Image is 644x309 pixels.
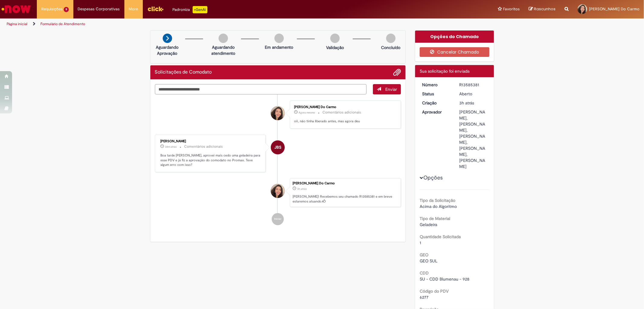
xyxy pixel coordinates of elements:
button: Adicionar anexos [393,68,401,76]
span: JBS [274,140,281,155]
div: [PERSON_NAME] Do Carmo [293,182,398,185]
p: +GenAi [193,6,207,13]
span: Despesas Corporativas [78,6,120,12]
div: [PERSON_NAME] Do Carmo [294,105,395,109]
span: Favoritos [503,6,520,12]
span: Acima do Algoritmo [420,204,457,209]
b: Tipo da Solicitação [420,198,455,203]
p: Em andamento [265,44,293,50]
button: Enviar [373,84,401,94]
span: 9 [64,7,69,12]
img: arrow-next.png [163,34,172,43]
span: Geladeira [420,222,437,227]
b: Quantidade Solicitada [420,234,461,239]
p: Concluído [381,44,400,51]
div: R13585381 [459,82,487,88]
div: Opções do Chamado [415,31,494,43]
span: [PERSON_NAME] Do Carmo [589,6,639,12]
b: CDD [420,270,429,276]
time: 01/10/2025 11:22:59 [459,100,474,106]
div: 01/10/2025 11:22:59 [459,100,487,106]
span: SU - CDD Blumenau - 928 [420,276,469,282]
span: 6277 [420,294,428,300]
p: Aguardando atendimento [209,44,238,56]
ul: Trilhas de página [5,18,425,30]
p: Validação [326,44,344,51]
span: 3h atrás [459,100,474,106]
time: 01/10/2025 13:32:30 [165,145,177,149]
span: 1 [420,240,421,245]
img: img-circle-grey.png [330,34,340,43]
span: More [129,6,138,12]
span: Requisições [41,6,62,12]
b: Tipo de Material [420,216,450,221]
div: [PERSON_NAME], [PERSON_NAME], [PERSON_NAME], [PERSON_NAME], [PERSON_NAME] [459,109,487,169]
b: GEO [420,252,428,258]
li: Alice De Assis Do Carmo [155,178,401,207]
a: Página inicial [7,21,27,26]
time: 01/10/2025 14:10:15 [299,111,315,114]
img: img-circle-grey.png [274,34,284,43]
ul: Histórico de tíquete [155,94,401,232]
p: oii, não tinha liberado antes, mas agora deu [294,119,395,124]
small: Comentários adicionais [184,144,223,149]
span: GEO SUL [420,258,437,264]
dt: Criação [418,100,455,106]
img: click_logo_yellow_360x200.png [147,4,164,13]
span: Enviar [385,87,397,92]
time: 01/10/2025 11:22:59 [297,187,307,191]
div: Padroniza [173,6,207,13]
small: Comentários adicionais [322,110,361,115]
img: ServiceNow [1,3,32,15]
dt: Status [418,91,455,97]
h2: Solicitações de Comodato Histórico de tíquete [155,70,212,75]
div: Aberto [459,91,487,97]
img: img-circle-grey.png [219,34,228,43]
span: Rascunhos [534,6,556,12]
dt: Aprovador [418,109,455,115]
a: Formulário de Atendimento [40,21,85,26]
div: Alice De Assis Do Carmo [271,106,285,120]
img: img-circle-grey.png [386,34,396,43]
button: Cancelar Chamado [420,47,489,57]
textarea: Digite sua mensagem aqui... [155,84,367,94]
div: [PERSON_NAME] [161,140,261,143]
b: Código do PDV [420,288,449,294]
span: 3h atrás [297,187,307,191]
a: Rascunhos [529,6,556,12]
span: Agora mesmo [299,111,315,114]
div: Jacqueline Batista Shiota [271,140,285,154]
div: Alice De Assis Do Carmo [271,184,285,198]
p: [PERSON_NAME]! Recebemos seu chamado R13585381 e em breve estaremos atuando. [293,194,398,204]
dt: Número [418,82,455,88]
span: Sua solicitação foi enviada [420,68,469,74]
p: Boa tarde [PERSON_NAME], aprovei mais cedo uma geladeira para esse PDV e já fiz a aprovação do co... [161,153,261,167]
p: Aguardando Aprovação [153,44,182,56]
span: 38m atrás [165,145,177,149]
